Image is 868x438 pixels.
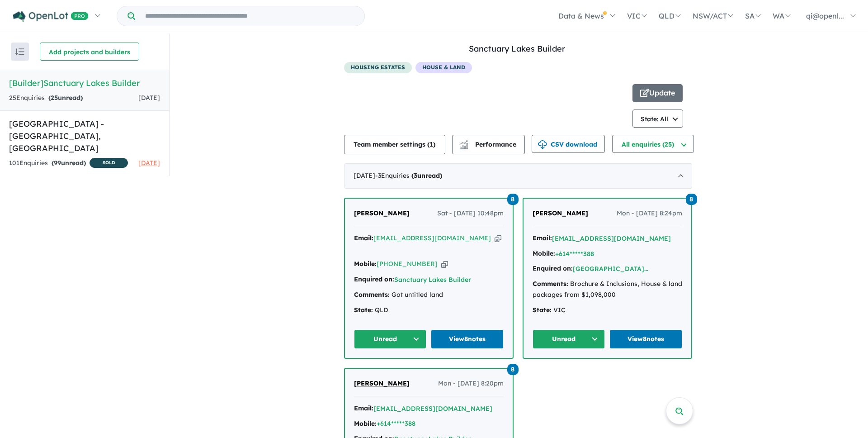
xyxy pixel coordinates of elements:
[9,93,83,104] div: 25 Enquir ies
[377,260,438,268] a: [PHONE_NUMBER]
[354,290,504,300] div: Got untitled land
[533,306,552,314] strong: State:
[373,404,492,414] button: [EMAIL_ADDRESS][DOMAIN_NAME]
[533,249,555,257] strong: Mobile:
[538,140,547,149] img: download icon
[137,6,363,26] input: Try estate name, suburb, builder or developer
[552,234,671,243] button: [EMAIL_ADDRESS][DOMAIN_NAME]
[9,118,160,154] h5: [GEOGRAPHIC_DATA] - [GEOGRAPHIC_DATA] , [GEOGRAPHIC_DATA]
[354,378,410,389] a: [PERSON_NAME]
[90,158,128,168] span: SOLD
[354,419,377,428] strong: Mobile:
[507,364,519,375] span: 8
[394,276,471,284] a: Sanctuary Lakes Builder
[632,84,683,102] button: Update
[459,143,468,149] img: bar-chart.svg
[533,209,588,217] span: [PERSON_NAME]
[354,234,373,242] strong: Email:
[507,193,519,205] a: 8
[609,329,682,349] a: View8notes
[354,275,394,283] strong: Enquired on:
[469,43,565,54] a: Sanctuary Lakes Builder
[573,264,648,274] button: [GEOGRAPHIC_DATA]...
[354,260,377,268] strong: Mobile:
[354,290,390,299] strong: Comments:
[459,140,467,145] img: line-chart.svg
[15,48,24,55] img: sort.svg
[52,159,86,167] strong: ( unread)
[632,109,684,128] button: State: All
[373,234,491,242] a: [EMAIL_ADDRESS][DOMAIN_NAME]
[533,279,682,300] div: Brochure & Inclusions, House & land packages from $1,098,000
[13,11,89,22] img: Openlot PRO Logo White
[344,163,692,189] div: [DATE]
[411,171,442,180] strong: ( unread)
[394,275,471,285] button: Sanctuary Lakes Builder
[138,94,160,102] span: [DATE]
[686,194,697,205] span: 8
[532,135,605,153] button: CSV download
[138,159,160,167] span: [DATE]
[437,208,504,219] span: Sat - [DATE] 10:48pm
[54,159,61,167] span: 99
[441,259,448,269] button: Copy
[354,306,373,314] strong: State:
[806,11,844,20] span: qi@openl...
[533,305,682,316] div: VIC
[344,62,412,73] span: housing estates
[533,234,552,242] strong: Email:
[9,158,128,169] div: 101 Enquir ies
[495,233,501,243] button: Copy
[461,140,516,148] span: Performance
[617,208,682,219] span: Mon - [DATE] 8:24pm
[533,280,568,288] strong: Comments:
[686,193,697,205] a: 8
[507,363,519,375] a: 8
[354,404,373,412] strong: Email:
[573,265,648,273] a: [GEOGRAPHIC_DATA]...
[354,379,410,387] span: [PERSON_NAME]
[354,208,410,219] a: [PERSON_NAME]
[533,329,605,349] button: Unread
[507,194,519,205] span: 8
[48,94,83,102] strong: ( unread)
[431,329,504,349] a: View8notes
[354,329,427,349] button: Unread
[375,171,442,180] span: - 3 Enquir ies
[438,378,504,389] span: Mon - [DATE] 8:20pm
[533,264,573,272] strong: Enquired on:
[452,135,525,154] button: Performance
[344,135,445,154] button: Team member settings (1)
[414,171,417,180] span: 3
[612,135,694,153] button: All enquiries (25)
[354,209,410,217] span: [PERSON_NAME]
[429,140,433,148] span: 1
[533,208,588,219] a: [PERSON_NAME]
[40,43,139,61] button: Add projects and builders
[51,94,58,102] span: 25
[9,77,160,89] h5: [Builder] Sanctuary Lakes Builder
[354,305,504,316] div: QLD
[415,62,472,73] span: House & Land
